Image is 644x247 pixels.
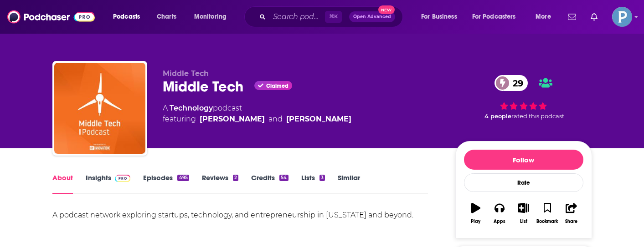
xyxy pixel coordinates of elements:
[612,7,632,27] span: Logged in as PiperComms
[536,197,559,230] button: Bookmark
[520,219,527,224] div: List
[421,10,457,23] span: For Business
[338,173,360,194] a: Similar
[286,114,351,125] a: Logan Jones
[269,10,325,24] input: Search podcasts, credits, & more...
[464,197,488,230] button: Play
[464,150,583,170] button: Follow
[233,175,238,181] div: 2
[177,175,189,181] div: 495
[484,113,511,120] span: 4 people
[54,63,145,154] img: Middle Tech
[511,197,535,230] button: List
[511,113,564,120] span: rated this podcast
[268,114,283,125] span: and
[559,197,583,230] button: Share
[455,69,592,126] div: 29 4 peoplerated this podcast
[353,15,391,19] span: Open Advanced
[488,197,511,230] button: Apps
[52,209,428,222] div: A podcast network exploring startups, technology, and entrepreneurship in [US_STATE] and beyond.
[163,114,351,125] span: featuring
[466,10,529,24] button: open menu
[188,10,238,24] button: open menu
[471,219,480,224] div: Play
[536,219,558,224] div: Bookmark
[564,9,580,25] a: Show notifications dropdown
[251,173,288,194] a: Credits54
[86,173,131,194] a: InsightsPodchaser Pro
[279,175,288,181] div: 54
[504,75,528,91] span: 29
[113,10,140,23] span: Podcasts
[143,173,189,194] a: Episodes495
[200,114,265,125] a: Evan Knowles
[464,173,583,192] div: Rate
[157,10,176,23] span: Charts
[319,175,325,181] div: 3
[378,5,395,14] span: New
[415,10,469,24] button: open menu
[612,7,632,27] button: Show profile menu
[151,10,182,24] a: Charts
[266,84,289,88] span: Claimed
[536,10,551,23] span: More
[565,219,577,224] div: Share
[52,173,73,194] a: About
[107,10,152,24] button: open menu
[587,9,601,25] a: Show notifications dropdown
[7,8,95,25] img: Podchaser - Follow, Share and Rate Podcasts
[202,173,238,194] a: Reviews2
[529,10,562,24] button: open menu
[349,11,395,22] button: Open AdvancedNew
[495,75,528,91] a: 29
[253,6,412,27] div: Search podcasts, credits, & more...
[115,175,131,182] img: Podchaser Pro
[194,10,227,23] span: Monitoring
[163,69,209,78] span: Middle Tech
[170,104,213,112] a: Technology
[494,219,505,224] div: Apps
[612,7,632,27] img: User Profile
[163,103,351,125] div: A podcast
[325,11,342,23] span: ⌘ K
[301,173,325,194] a: Lists3
[472,10,516,23] span: For Podcasters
